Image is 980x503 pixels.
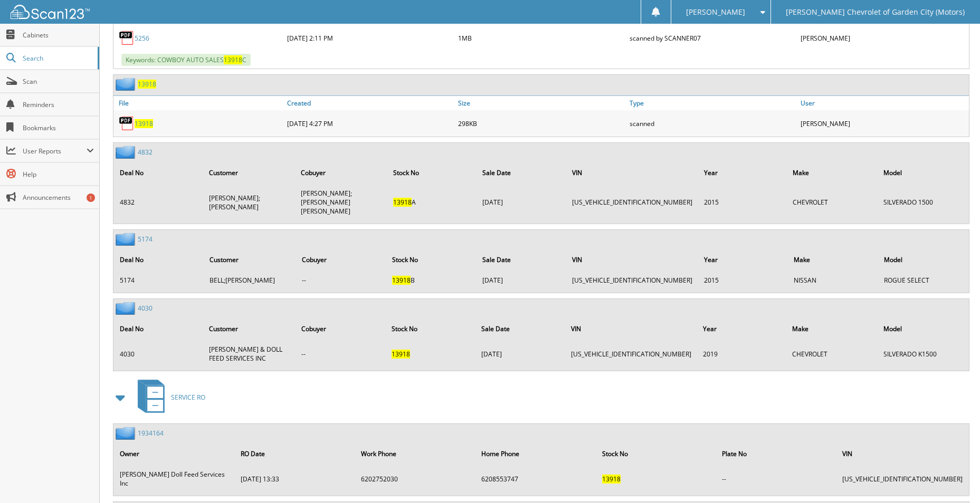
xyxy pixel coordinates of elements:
th: Owner [115,443,234,465]
span: Announcements [23,193,94,202]
span: User Reports [23,147,87,156]
div: [DATE] 4:27 PM [284,113,455,134]
th: Make [787,162,877,183]
th: Stock No [387,249,476,270]
img: PDF.png [119,30,135,46]
a: User [798,96,969,110]
td: 4832 [115,185,203,220]
th: Make [787,318,877,340]
th: Home Phone [476,443,595,465]
img: folder2.png [116,78,138,91]
th: Year [698,318,786,340]
td: A [388,185,477,220]
th: Model [879,249,968,270]
td: [DATE] 13:33 [235,466,355,492]
td: 5174 [115,272,203,289]
td: [PERSON_NAME] & DOLL FEED SERVICES INC [204,341,295,367]
th: Cobuyer [296,162,387,183]
span: 13918 [393,198,412,207]
a: 1934164 [138,429,164,438]
a: File [113,96,284,110]
th: Plate No [717,443,836,465]
th: Cobuyer [297,249,386,270]
td: [US_VEHICLE_IDENTIFICATION_NUMBER] [567,185,698,220]
td: 2019 [698,341,786,367]
th: Customer [204,162,295,183]
th: Deal No [115,249,203,270]
th: VIN [566,318,697,340]
th: Customer [204,318,295,340]
td: 2015 [699,185,787,220]
th: Work Phone [356,443,475,465]
img: folder2.png [116,427,138,440]
span: Keywords: COWBOY AUTO SALES C [121,54,251,66]
td: 4030 [115,341,203,367]
th: Stock No [388,162,477,183]
iframe: Chat Widget [927,452,980,503]
a: 13918 [135,119,153,128]
th: RO Date [235,443,355,465]
a: 13918 [138,80,156,89]
span: 13918 [392,276,411,285]
th: Deal No [115,318,203,340]
td: [DATE] [476,341,565,367]
th: VIN [837,443,968,465]
th: Cobuyer [296,318,385,340]
td: -- [296,341,385,367]
span: 13918 [224,55,242,64]
span: SERVICE RO [171,393,205,402]
td: BELL;[PERSON_NAME] [204,272,296,289]
td: CHEVROLET [787,185,877,220]
div: [DATE] 2:11 PM [284,27,455,49]
div: 298KB [455,113,626,134]
td: SILVERADO 1500 [878,185,968,220]
th: Year [699,162,787,183]
td: 6208553747 [476,466,595,492]
th: Deal No [115,162,203,183]
td: ROGUE SELECT [879,272,968,289]
td: [DATE] [477,185,565,220]
span: Search [23,54,92,63]
th: Make [788,249,878,270]
a: 4030 [138,304,153,313]
a: 4832 [138,148,153,157]
a: 5256 [135,34,149,43]
td: SILVERADO K1500 [878,341,968,367]
td: [US_VEHICLE_IDENTIFICATION_NUMBER] [567,272,698,289]
div: [PERSON_NAME] [798,113,969,134]
td: [PERSON_NAME];[PERSON_NAME] [204,185,295,220]
td: -- [297,272,386,289]
div: scanned [627,113,798,134]
td: CHEVROLET [787,341,877,367]
img: folder2.png [116,302,138,315]
a: Size [455,96,626,110]
span: 13918 [392,350,410,359]
td: [PERSON_NAME] Doll Feed Services Inc [115,466,234,492]
th: VIN [567,249,698,270]
a: Type [627,96,798,110]
th: Stock No [386,318,475,340]
span: Scan [23,77,94,86]
span: 13918 [602,475,621,483]
span: [PERSON_NAME] [686,9,745,15]
a: SERVICE RO [131,376,205,418]
th: Model [878,162,968,183]
img: scan123-logo-white.svg [11,5,90,19]
th: Sale Date [477,162,565,183]
div: scanned by SCANNER07 [627,27,798,49]
td: 2015 [699,272,787,289]
th: Customer [204,249,296,270]
td: B [387,272,476,289]
span: Bookmarks [23,123,94,132]
span: Reminders [23,100,94,109]
img: folder2.png [116,233,138,246]
img: PDF.png [119,115,135,131]
span: Cabinets [23,31,94,40]
span: Help [23,170,94,179]
th: Stock No [597,443,716,465]
a: Created [284,96,455,110]
td: NISSAN [788,272,878,289]
img: folder2.png [116,146,138,159]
